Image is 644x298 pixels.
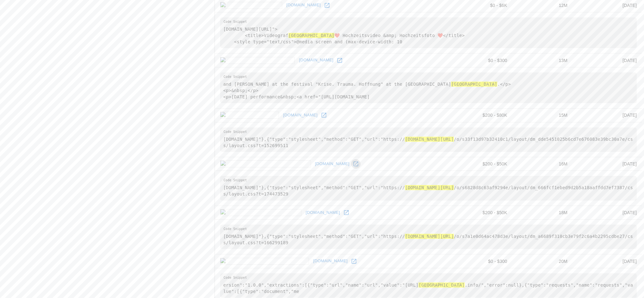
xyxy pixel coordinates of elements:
td: [DATE] [573,108,642,122]
td: 13M [512,53,573,67]
a: Open goldankauf-bielefeld.info in new window [349,257,359,266]
hl: [GEOGRAPHIC_DATA] [451,82,497,87]
img: flawenjupe.de icon [220,112,279,119]
a: [DOMAIN_NAME] [312,256,349,266]
hl: [DOMAIN_NAME][URL] [405,137,454,142]
a: Open diehochzeitsfotografin.de in new window [351,159,361,169]
td: [DATE] [573,254,642,268]
a: [DOMAIN_NAME] [282,110,319,120]
hl: [DOMAIN_NAME][URL] [405,185,454,190]
hl: [DOMAIN_NAME][URL] [405,234,454,239]
td: [DATE] [573,53,642,67]
img: dittmarkooperation.de icon [220,209,302,216]
img: democracydoc.com icon [220,57,295,64]
td: 18M [512,206,573,220]
a: Open dittmarkooperation.de in new window [342,208,351,217]
td: $0 - $300 [448,53,512,67]
a: [DOMAIN_NAME] [304,208,342,218]
td: 16M [512,157,573,171]
pre: and [PERSON_NAME] at the festival "Krise. Trauma. Hoffnung" at the [GEOGRAPHIC_DATA] .</p> <p>&nb... [220,72,637,103]
hl: [GEOGRAPHIC_DATA] [288,33,335,38]
iframe: Drift Widget Chat Controller [612,253,636,277]
pre: [DOMAIN_NAME]"},{"type":"stylesheet","method":"GET","url":"https:// /o/s33f13d97b32410c1/layout/d... [220,127,637,152]
td: $200 - $50K [448,157,512,171]
a: Open unger-video.de in new window [322,1,332,10]
td: [DATE] [573,157,642,171]
a: [DOMAIN_NAME] [297,55,335,65]
img: goldankauf-bielefeld.info icon [220,258,309,265]
a: [DOMAIN_NAME] [313,159,351,169]
a: Open flawenjupe.de in new window [319,110,329,120]
td: [DATE] [573,206,642,220]
a: [DOMAIN_NAME] [285,0,322,10]
pre: [DOMAIN_NAME][URL]"> <title>Videograf ❤️ Hochzeitsvideo &amp; Hochzeitsfoto ❤️</title> <style typ... [220,17,637,48]
pre: ersion":"1.0.0","extractions":[{"type":"url","name":"url","value":"[URL] .info/","error":null},{"... [220,273,637,298]
hl: [GEOGRAPHIC_DATA] [418,282,465,288]
img: unger-video.de icon [220,2,282,9]
a: Open democracydoc.com in new window [335,56,344,65]
td: $200 - $50K [448,206,512,220]
td: 20M [512,254,573,268]
td: 15M [512,108,573,122]
td: $200 - $80K [448,108,512,122]
td: $0 - $300 [448,254,512,268]
pre: [DOMAIN_NAME]"},{"type":"stylesheet","method":"GET","url":"https:// /o/s7a1e0d64ac478d3e/layout/d... [220,225,637,249]
img: diehochzeitsfotografin.de icon [220,160,311,167]
pre: [DOMAIN_NAME]"},{"type":"stylesheet","method":"GET","url":"https:// /o/s6828d8c63af9294e/layout/d... [220,176,637,200]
